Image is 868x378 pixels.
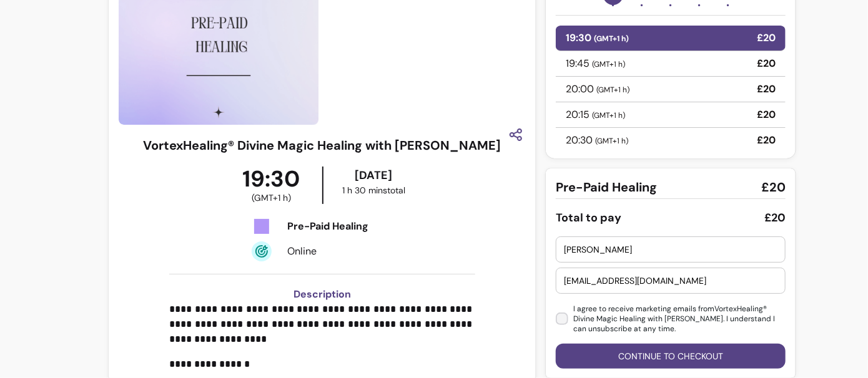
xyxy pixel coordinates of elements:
[757,31,776,46] p: £20
[564,243,777,256] input: Enter your first name
[143,137,501,154] h3: VortexHealing® Divine Magic Healing with [PERSON_NAME]
[556,178,657,196] span: Pre-Paid Healing
[757,133,776,148] p: £20
[594,34,629,44] span: ( GMT+1 h )
[252,191,291,204] span: ( GMT+1 h )
[326,184,422,196] div: 1 h 30 mins total
[556,344,786,369] button: Continue to checkout
[566,31,629,46] p: 19:30
[287,219,403,234] div: Pre-Paid Healing
[757,56,776,71] p: £20
[764,209,786,226] div: £20
[287,244,403,259] div: Online
[596,85,629,95] span: ( GMT+1 h )
[566,107,625,122] p: 20:15
[761,178,786,196] span: £20
[564,274,777,287] input: Enter your email address
[592,59,625,69] span: ( GMT+1 h )
[566,56,625,71] p: 19:45
[595,136,628,146] span: ( GMT+1 h )
[566,82,629,97] p: 20:00
[326,167,422,184] div: [DATE]
[566,133,628,148] p: 20:30
[757,82,776,97] p: £20
[220,167,322,204] div: 19:30
[592,110,625,120] span: ( GMT+1 h )
[556,209,621,226] div: Total to pay
[169,287,475,302] h3: Description
[252,216,272,236] img: Tickets Icon
[757,107,776,122] p: £20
